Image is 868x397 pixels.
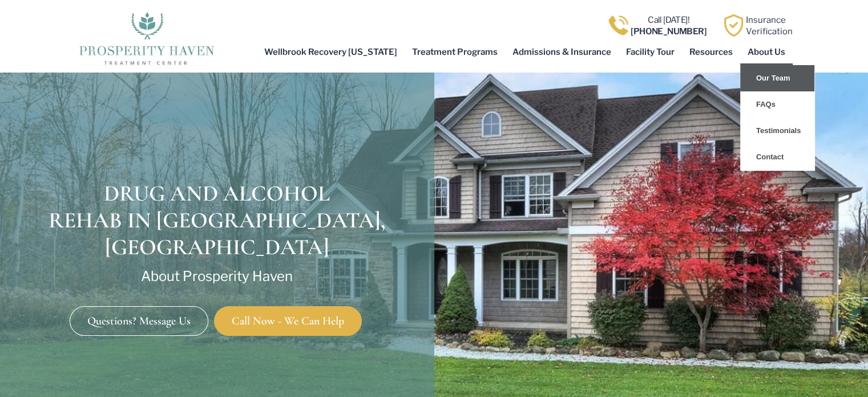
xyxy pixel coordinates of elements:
[87,315,191,327] span: Questions? Message Us
[631,15,706,37] a: Call [DATE]![PHONE_NUMBER]
[257,39,405,65] a: Wellbrook Recovery [US_STATE]
[740,118,814,144] a: Testimonials
[232,315,344,327] span: Call Now - We Can Help
[682,39,740,65] a: Resources
[740,65,814,91] a: Our Team
[740,39,793,65] a: About Us
[75,9,217,66] img: The logo for Prosperity Haven Addiction Recovery Center.
[722,14,745,37] img: Learn how Prosperity Haven, a verified substance abuse center can help you overcome your addiction
[405,39,505,65] a: Treatment Programs
[746,15,793,37] a: InsuranceVerification
[505,39,619,65] a: Admissions & Insurance
[740,144,814,170] a: Contact
[740,65,814,170] ul: About Us
[631,26,706,37] b: [PHONE_NUMBER]
[607,14,629,37] img: Call one of Prosperity Haven's dedicated counselors today so we can help you overcome addiction
[214,306,362,336] a: Call Now - We Can Help
[619,39,682,65] a: Facility Tour
[740,91,814,118] a: FAQs
[70,306,208,336] a: Questions? Message Us
[6,269,429,284] p: About Prosperity Haven
[6,181,429,260] h1: DRUG AND ALCOHOL REHAB IN [GEOGRAPHIC_DATA], [GEOGRAPHIC_DATA]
